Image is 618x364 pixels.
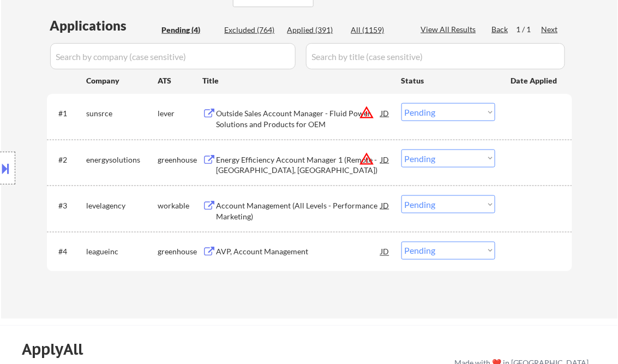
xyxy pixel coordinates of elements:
[359,151,375,166] button: warning_amber
[517,24,542,35] div: 1 / 1
[401,70,495,90] div: Status
[359,105,375,120] button: warning_amber
[217,247,381,258] div: AVP, Account Management
[225,25,279,35] div: Excluded (764)
[217,108,381,129] div: Outside Sales Account Manager - Fluid Power Solutions and Products for OEM
[542,24,559,35] div: Next
[50,19,158,32] div: Applications
[217,154,381,176] div: Energy Efficiency Account Manager 1 (Remote - [GEOGRAPHIC_DATA], [GEOGRAPHIC_DATA])
[511,75,559,86] div: Date Applied
[380,103,391,123] div: JD
[351,25,406,35] div: All (1159)
[306,43,565,69] input: Search by title (case sensitive)
[380,150,391,169] div: JD
[50,43,296,69] input: Search by company (case sensitive)
[287,25,342,35] div: Applied (391)
[380,242,391,261] div: JD
[217,200,381,222] div: Account Management (All Levels - Performance Marketing)
[421,24,479,35] div: View All Results
[203,75,391,86] div: Title
[492,24,509,35] div: Back
[380,195,391,215] div: JD
[22,341,95,359] div: ApplyAll
[162,25,217,35] div: Pending (4)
